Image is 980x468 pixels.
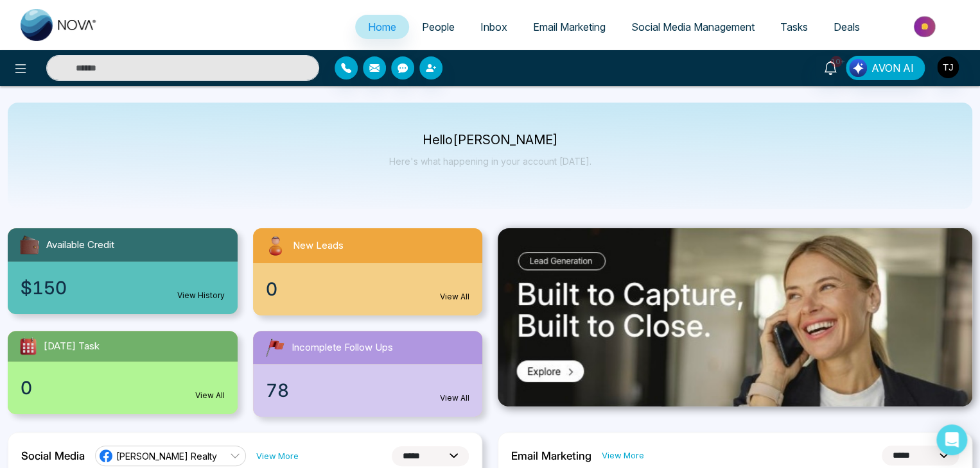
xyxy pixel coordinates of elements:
[266,276,277,303] span: 0
[631,21,755,33] span: Social Media Management
[440,392,469,404] a: View All
[18,336,39,356] img: todayTask.svg
[256,450,299,462] a: View More
[511,449,591,462] h2: Email Marketing
[830,56,842,67] span: 10+
[879,12,972,41] img: Market-place.gif
[263,336,286,359] img: followUps.svg
[116,450,217,462] span: [PERSON_NAME] Realty
[21,9,98,41] img: Nova CRM Logo
[834,21,860,33] span: Deals
[368,21,396,33] span: Home
[292,340,393,355] span: Incomplete Follow Ups
[618,15,767,39] a: Social Media Management
[520,15,618,39] a: Email Marketing
[21,374,32,401] span: 0
[871,60,914,76] span: AVON AI
[533,21,606,33] span: Email Marketing
[44,339,100,354] span: [DATE] Task
[21,449,85,462] h2: Social Media
[263,233,288,258] img: newLeads.svg
[266,377,289,404] span: 78
[409,15,468,39] a: People
[767,15,821,39] a: Tasks
[498,228,972,406] img: .
[389,156,591,167] p: Here's what happening in your account [DATE].
[195,390,225,401] a: View All
[468,15,520,39] a: Inbox
[815,56,846,78] a: 10+
[480,21,507,33] span: Inbox
[46,238,114,253] span: Available Credit
[245,228,491,315] a: New Leads0View All
[245,331,491,417] a: Incomplete Follow Ups78View All
[422,21,455,33] span: People
[177,290,225,301] a: View History
[389,135,591,146] p: Hello [PERSON_NAME]
[936,424,967,455] div: Open Intercom Messenger
[293,238,344,253] span: New Leads
[21,274,67,301] span: $150
[780,21,808,33] span: Tasks
[440,291,469,303] a: View All
[937,56,959,78] img: User Avatar
[821,15,873,39] a: Deals
[18,233,41,256] img: availableCredit.svg
[355,15,409,39] a: Home
[849,59,867,77] img: Lead Flow
[602,449,644,462] a: View More
[846,56,925,80] button: AVON AI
